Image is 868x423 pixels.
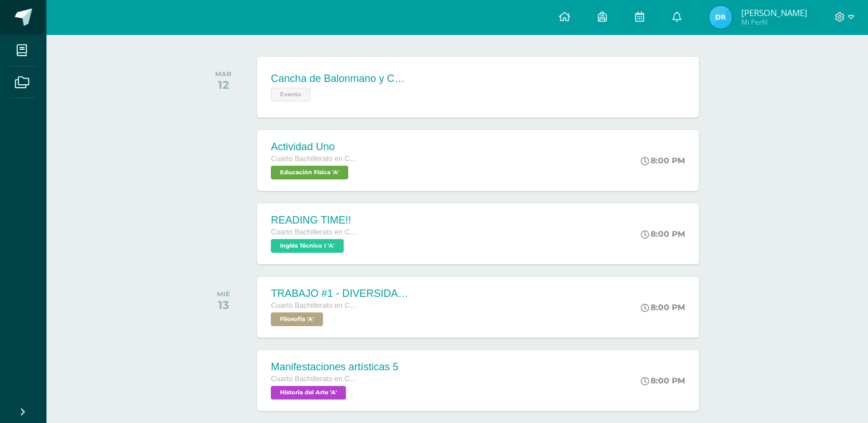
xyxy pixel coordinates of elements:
div: 8:00 PM [641,155,685,166]
span: Inglés Técnico I 'A' [271,239,344,253]
div: Actividad Uno [271,141,357,153]
div: 13 [217,298,230,312]
div: 8:00 PM [641,229,685,239]
div: 12 [215,78,231,92]
span: Cuarto Bachillerato en CCLL con Orientación en Diseño Gráfico [271,301,357,310]
div: MIÉ [217,290,230,298]
span: Historia del Arte 'A' [271,386,346,399]
div: READING TIME!! [271,214,357,226]
span: Evento [271,88,310,101]
div: TRABAJO #1 - DIVERSIDAD CULTURAL [271,288,408,300]
span: Filosofía 'A' [271,312,323,326]
img: cdec160f2c50c3310a63869b1866c3b4.png [709,6,732,29]
div: 8:00 PM [641,302,685,312]
span: Cuarto Bachillerato en CCLL con Orientación en Diseño Gráfico [271,375,357,383]
div: 8:00 PM [641,375,685,386]
span: Educación Física 'A' [271,166,348,179]
span: [PERSON_NAME] [741,7,807,18]
span: Cuarto Bachillerato en CCLL con Orientación en Diseño Gráfico [271,228,357,236]
span: Cuarto Bachillerato en CCLL con Orientación en Diseño Gráfico [271,155,357,163]
span: Mi Perfil [741,17,807,27]
div: Cancha de Balonmano y Contenido [271,73,408,85]
div: MAR [215,70,231,78]
div: Manifestaciones artísticas 5 [271,361,398,373]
